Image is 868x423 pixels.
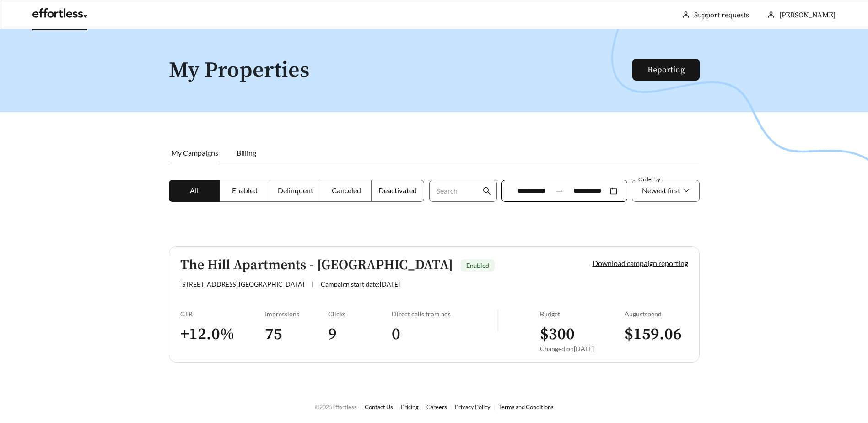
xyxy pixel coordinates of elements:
[332,186,361,195] span: Canceled
[632,59,700,81] button: Reporting
[169,59,633,83] h1: My Properties
[265,324,329,345] h3: 75
[321,280,400,288] span: Campaign start date: [DATE]
[265,310,329,318] div: Impressions
[180,258,453,273] h5: The Hill Apartments - [GEOGRAPHIC_DATA]
[483,187,491,195] span: search
[647,65,685,75] a: Reporting
[392,324,497,345] h3: 0
[779,11,836,20] span: [PERSON_NAME]
[540,310,625,318] div: Budget
[540,324,625,345] h3: $ 300
[312,280,313,288] span: |
[180,310,265,318] div: CTR
[392,310,497,318] div: Direct calls from ads
[555,187,564,195] span: swap-right
[328,310,392,318] div: Clicks
[540,345,625,352] div: Changed on [DATE]
[278,186,313,195] span: Delinquent
[232,186,258,195] span: Enabled
[180,280,304,288] span: [STREET_ADDRESS] , [GEOGRAPHIC_DATA]
[642,186,680,195] span: Newest first
[328,324,392,345] h3: 9
[625,324,688,345] h3: $ 159.06
[593,259,688,267] a: Download campaign reporting
[378,186,417,195] span: Deactivated
[555,187,564,195] span: to
[171,148,218,157] span: My Campaigns
[625,310,688,318] div: August spend
[180,324,265,345] h3: + 12.0 %
[169,246,700,363] a: The Hill Apartments - [GEOGRAPHIC_DATA]Enabled[STREET_ADDRESS],[GEOGRAPHIC_DATA]|Campaign start d...
[497,310,498,332] img: line
[237,148,256,157] span: Billing
[190,186,199,195] span: All
[694,11,749,20] a: Support requests
[466,261,489,269] span: Enabled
